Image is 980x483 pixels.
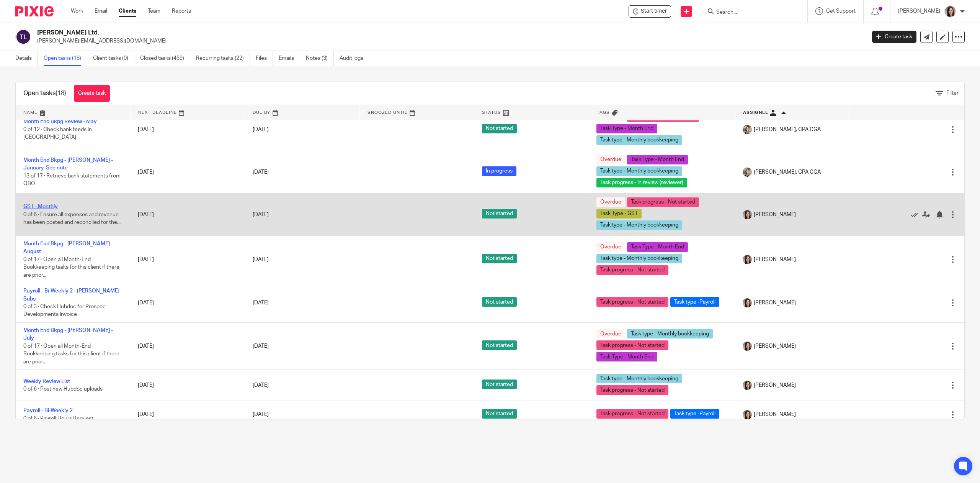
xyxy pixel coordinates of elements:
a: Details [15,51,38,66]
a: Emails [279,51,300,66]
span: Task type - Monthly bookkeeping [596,374,682,383]
td: [DATE] [130,108,245,151]
span: Task Type - Month End [627,242,688,252]
span: [DATE] [253,212,269,217]
a: Weekly Review List [23,379,70,384]
span: [DATE] [253,169,269,175]
span: 0 of 17 · Open all Month-End Bookkeeping tasks for this client if there are prior... [23,257,119,278]
span: Task progress - Not started [596,265,668,275]
a: Open tasks (18) [44,51,87,66]
span: Task Type - Month End [627,155,688,164]
img: Danielle%20photo.jpg [743,210,752,219]
span: Get Support [826,8,856,14]
span: [DATE] [253,127,269,132]
img: svg%3E [15,29,31,45]
span: Tags [597,110,610,115]
span: Task progress - Not started [596,385,668,395]
td: [DATE] [130,323,245,370]
span: Overdue [596,197,625,207]
td: [DATE] [130,193,245,236]
span: Task progress - In review (reviewer) [596,178,687,187]
span: Not started [482,297,517,307]
a: Create task [74,85,110,102]
a: Clients [119,7,136,15]
span: Filter [946,90,959,96]
h1: Open tasks [23,89,66,97]
div: TG Schulz Ltd. [629,5,671,18]
span: [PERSON_NAME], CPA CGA [754,126,821,133]
img: Pixie [15,6,54,16]
img: Danielle%20photo.jpg [743,255,752,264]
span: Not started [482,254,517,263]
span: Status [482,110,501,115]
span: Not started [482,409,517,419]
a: Work [71,7,83,15]
p: [PERSON_NAME] [898,7,940,15]
a: Payroll - Bi-Weekly 2 - [PERSON_NAME] Subs [23,288,119,301]
a: Mark as done [911,211,922,219]
span: 0 of 6 · Payroll Hours Request [23,416,93,421]
span: Not started [482,209,517,219]
img: Chrissy%20McGale%20Bio%20Pic%201.jpg [743,125,752,134]
span: Overdue [596,155,625,164]
span: [DATE] [253,383,269,388]
span: Not started [482,124,517,133]
a: Client tasks (0) [93,51,134,66]
span: [PERSON_NAME] [754,381,796,389]
a: Closed tasks (459) [140,51,190,66]
a: Create task [872,31,916,43]
h2: [PERSON_NAME] Ltd. [37,29,696,37]
img: Danielle%20photo.jpg [743,410,752,419]
span: 13 of 17 · Retrieve bank statements from QBO [23,173,121,187]
a: Files [256,51,273,66]
span: Task type - Monthly bookkeeping [596,135,682,145]
span: 0 of 6 · Post new Hubdoc uploads [23,387,103,392]
a: Audit logs [340,51,369,66]
span: 0 of 17 · Open all Month-End Bookkeeping tasks for this client if there are prior... [23,343,119,365]
td: [DATE] [130,151,245,193]
a: Month End Bkpg - [PERSON_NAME] - July [23,328,113,341]
span: In progress [482,166,516,176]
span: 0 of 12 · Check bank feeds in [GEOGRAPHIC_DATA] [23,127,92,140]
input: Search [715,9,784,16]
a: Team [148,7,160,15]
a: Month End Bkpg - [PERSON_NAME] - January-See note [23,158,113,171]
img: Danielle%20photo.jpg [743,298,752,307]
img: Danielle%20photo.jpg [743,381,752,390]
span: Overdue [596,329,625,338]
span: [PERSON_NAME] [754,299,796,307]
span: Task type - Monthly bookkeeping [627,329,713,338]
img: Chrissy%20McGale%20Bio%20Pic%201.jpg [743,168,752,177]
span: Task type - Monthly bookkeeping [596,166,682,176]
span: [PERSON_NAME] [754,342,796,350]
span: Task Type - Month End [596,352,657,361]
span: Not started [482,340,517,350]
span: Task type - Monthly bookkeeping [596,254,682,263]
span: Task progress - Not started [596,297,668,307]
p: [PERSON_NAME][EMAIL_ADDRESS][DOMAIN_NAME] [37,37,861,45]
td: [DATE] [130,236,245,283]
span: [DATE] [253,257,269,262]
span: Task progress - Not started [596,340,668,350]
span: (18) [56,90,66,96]
span: [DATE] [253,300,269,306]
a: Month End Bkpg - [PERSON_NAME] - August [23,241,113,254]
span: Not started [482,379,517,389]
a: Month End Bkpg Review - May [23,119,97,124]
span: [DATE] [253,343,269,349]
span: Snoozed Until [367,110,408,115]
span: Task Type - GST [596,209,642,219]
span: Task type -Payroll [670,409,719,419]
span: [PERSON_NAME], CPA CGA [754,168,821,176]
span: Start timer [641,7,667,15]
span: 0 of 6 · Ensure all expenses and revenue has been posted and reconciled for the... [23,212,121,225]
td: [DATE] [130,370,245,401]
td: [DATE] [130,283,245,323]
a: Notes (3) [306,51,334,66]
span: Task progress - Not started [627,197,699,207]
a: Recurring tasks (22) [196,51,250,66]
img: Danielle%20photo.jpg [743,342,752,351]
span: Task progress - Not started [596,409,668,419]
a: Payroll - Bi-Weekly 2 [23,408,73,413]
span: Task type -Payroll [670,297,719,307]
